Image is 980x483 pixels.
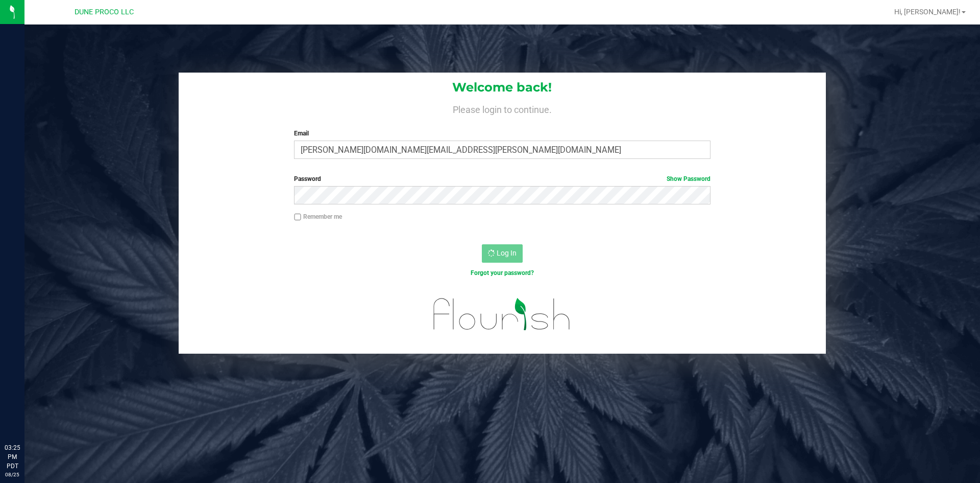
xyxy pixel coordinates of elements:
a: Forgot your password? [471,269,534,277]
button: Log In [482,244,523,263]
span: Hi, [PERSON_NAME]! [894,8,961,16]
input: Remember me [294,214,301,221]
span: Password [294,175,321,182]
span: Log In [497,249,517,257]
p: 08/25 [5,471,20,478]
label: Email [294,129,710,138]
p: 03:25 PM PDT [5,443,20,471]
label: Remember me [294,212,342,221]
a: Show Password [667,175,710,182]
img: flourish_logo.svg [421,288,583,340]
h1: Welcome back! [179,81,826,94]
h4: Please login to continue. [179,102,826,114]
span: DUNE PROCO LLC [75,8,134,16]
